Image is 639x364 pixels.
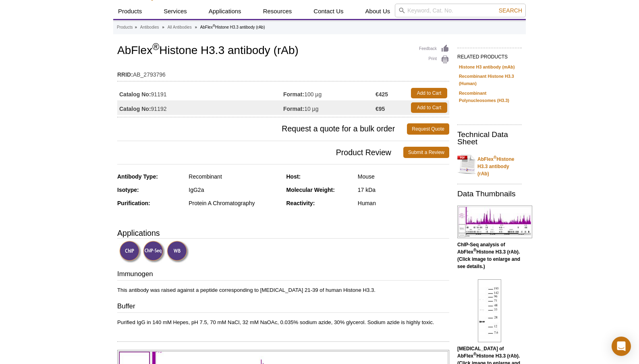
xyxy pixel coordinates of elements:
a: Print [419,55,449,64]
span: Search [499,7,522,14]
p: (Click image to enlarge and see details.) [457,241,522,270]
td: 91192 [117,100,283,115]
li: » [135,25,137,29]
strong: Molecular Weight: [286,187,335,193]
a: All Antibodies [168,24,192,31]
a: Resources [258,4,297,19]
a: Antibodies [140,24,159,31]
img: ChIP-Seq Validated [143,241,165,263]
a: Products [117,24,133,31]
td: 10 µg [283,100,376,115]
strong: Isotype: [117,187,139,193]
h3: Immunogen [117,269,449,281]
sup: ® [494,155,496,160]
img: AbFlex<sup>®</sup> Histone H3.3 (rAb) tested by ChIP-Seq. [457,206,532,238]
strong: Format: [283,91,304,98]
div: Open Intercom Messenger [612,337,631,356]
a: Recombinant Polynucleosomes (H3.3) [459,89,520,104]
a: Products [113,4,147,19]
strong: Host: [286,173,301,180]
sup: ® [473,248,476,252]
div: Human [358,200,449,207]
b: [MEDICAL_DATA] of AbFlex Histone H3.3 (rAb). [457,346,520,359]
p: Purified IgG in 140 mM Hepes, pH 7.5, 70 mM NaCl, 32 mM NaOAc, 0.035% sodium azide, 30% glycerol.... [117,319,449,326]
h3: Applications [117,227,449,239]
a: Contact Us [309,4,348,19]
h1: AbFlex Histone H3.3 antibody (rAb) [117,44,449,58]
sup: ® [213,24,215,28]
a: Submit a Review [403,147,449,158]
a: About Us [361,4,395,19]
a: Request Quote [407,123,449,135]
div: IgG2a [189,186,280,193]
h2: RELATED PRODUCTS [457,48,522,62]
h2: Data Thumbnails [457,190,522,198]
a: Services [159,4,192,19]
strong: Purification: [117,200,150,206]
button: Search [496,7,525,14]
div: 17 kDa [358,186,449,193]
img: AbFlex<sup>®</sup> Histone H3.3 (rAb) tested by Western Blot. [478,279,501,342]
div: Recombinant [189,173,280,180]
td: 100 µg [283,86,376,100]
strong: Format: [283,105,304,112]
strong: Catalog No: [119,91,151,98]
a: Add to Cart [411,88,447,98]
a: Applications [204,4,246,19]
a: Recombinant Histone H3.3 (Human) [459,73,520,87]
li: » [195,25,197,29]
div: Protein A Chromatography [189,200,280,207]
strong: €425 [376,91,388,98]
h2: Technical Data Sheet [457,131,522,146]
a: Add to Cart [411,102,447,113]
div: Mouse [358,173,449,180]
h3: Buffer [117,302,449,313]
sup: ® [152,42,159,52]
input: Keyword, Cat. No. [395,4,526,17]
li: AbFlex Histone H3.3 antibody (rAb) [200,25,265,29]
strong: Reactivity: [286,200,315,206]
strong: Antibody Type: [117,173,158,180]
p: This antibody was raised against a peptide corresponding to [MEDICAL_DATA] 21-39 of human Histone... [117,287,449,294]
td: 91191 [117,86,283,100]
sup: ® [473,352,476,356]
strong: Catalog No: [119,105,151,112]
a: AbFlex®Histone H3.3 antibody (rAb) [457,151,522,177]
a: Histone H3 antibody (mAb) [459,63,515,71]
b: ChIP-Seq analysis of AbFlex Histone H3.3 (rAb). [457,242,520,255]
li: » [162,25,164,29]
strong: RRID: [117,71,133,78]
strong: €95 [376,105,385,112]
img: Western Blot Validated [167,241,189,263]
td: AB_2793796 [117,66,449,79]
span: Product Review [117,147,403,158]
img: ChIP Validated [119,241,141,263]
span: Request a quote for a bulk order [117,123,407,135]
a: Feedback [419,44,449,53]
